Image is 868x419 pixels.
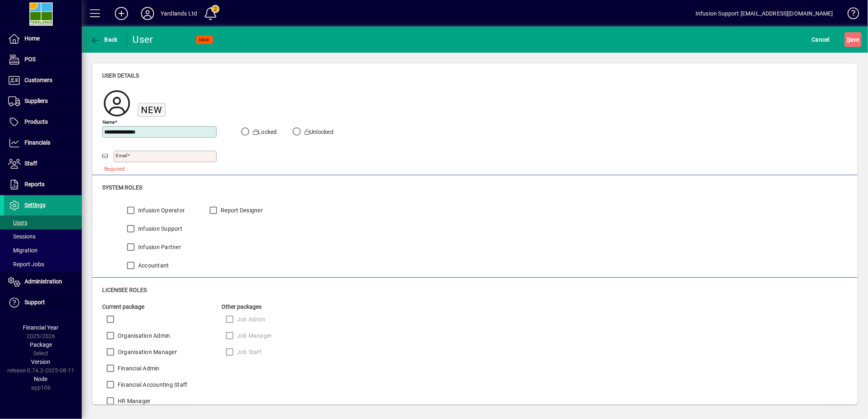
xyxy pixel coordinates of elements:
label: Organisation Admin [116,332,170,340]
button: Back [88,32,120,47]
span: Financial Year [23,324,59,331]
span: Support [25,299,45,305]
a: Financials [4,133,82,153]
div: Yardlands Ltd [161,7,197,20]
a: Support [4,292,82,313]
span: Other packages [221,303,262,310]
a: Home [4,29,82,49]
span: S [847,36,850,43]
span: Migration [8,247,38,254]
span: Users [8,219,27,226]
a: Administration [4,272,82,292]
span: Financials [25,139,50,146]
span: Cancel [812,33,830,46]
a: Knowledge Base [841,2,858,28]
a: Reports [4,174,82,195]
label: Report Designer [219,206,263,214]
a: Report Jobs [4,257,82,271]
span: Settings [25,202,45,208]
span: Package [30,341,52,348]
app-page-header-button: Back [82,32,127,47]
span: NEW [199,37,210,42]
button: Add [108,6,134,21]
label: Infusion Partner [136,243,181,251]
span: Back [90,36,118,43]
span: Sessions [8,233,36,240]
span: New [141,105,162,115]
span: Customers [25,77,52,83]
span: POS [25,56,36,62]
label: Financial Admin [116,364,160,372]
span: ave [847,33,859,46]
label: Locked [251,128,277,136]
label: Accountant [136,261,169,270]
a: Users [4,216,82,230]
label: Financial Accounting Staff [116,381,188,389]
span: Suppliers [25,98,48,104]
span: Administration [25,278,62,285]
mat-error: Required [104,164,210,173]
button: Save [845,32,861,47]
a: Customers [4,70,82,91]
label: Organisation Manager [116,348,177,356]
span: User details [102,72,139,79]
a: Staff [4,154,82,174]
div: Infusion Support [EMAIL_ADDRESS][DOMAIN_NAME] [696,7,833,20]
label: Unlocked [303,128,333,136]
div: User [133,33,168,46]
span: Home [25,35,40,42]
label: HR Manager [116,397,151,405]
span: Node [34,376,48,382]
button: Cancel [810,32,832,47]
span: Report Jobs [8,261,44,267]
a: Migration [4,243,82,257]
span: Version [31,359,51,365]
button: Profile [134,6,161,21]
span: System roles [102,184,142,191]
a: Products [4,112,82,132]
span: Staff [25,160,37,167]
span: Current package [102,303,144,310]
a: POS [4,49,82,70]
mat-label: Email [116,153,128,158]
a: Suppliers [4,91,82,111]
label: Infusion Support [136,225,182,233]
span: Reports [25,181,45,187]
label: Infusion Operator [136,206,185,214]
mat-label: Name [103,119,115,125]
span: Products [25,118,48,125]
a: Sessions [4,230,82,243]
span: Licensee roles [102,287,147,293]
